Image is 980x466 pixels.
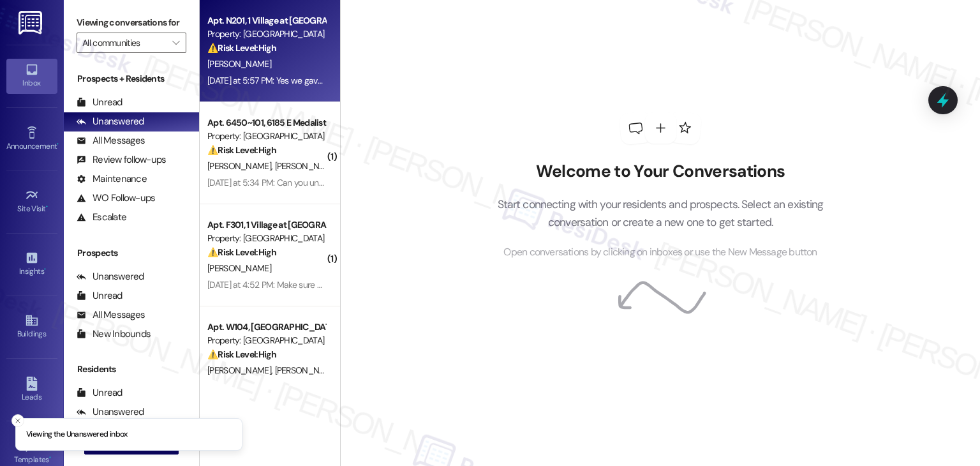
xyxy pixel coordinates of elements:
[19,11,45,34] img: ResiDesk Logo
[207,218,325,232] div: Apt. F301, 1 Village at [GEOGRAPHIC_DATA]
[77,211,126,224] div: Escalate
[77,172,147,186] div: Maintenance
[77,289,122,303] div: Unread
[207,58,271,70] span: [PERSON_NAME]
[207,246,276,258] strong: ⚠️ Risk Level: High
[6,373,57,407] a: Leads
[478,162,843,182] h2: Welcome to Your Conversations
[46,202,48,211] span: •
[11,414,24,427] button: Close toast
[207,279,465,290] div: [DATE] at 4:52 PM: Make sure please compete the work order by EOD
[64,363,199,376] div: Residents
[77,192,155,205] div: WO Follow-ups
[275,365,339,376] span: [PERSON_NAME]
[82,33,166,53] input: All communities
[172,38,179,48] i: 
[49,453,51,462] span: •
[207,349,276,360] strong: ⚠️ Risk Level: High
[6,184,57,219] a: Site Visit •
[207,365,275,376] span: [PERSON_NAME]
[207,160,275,172] span: [PERSON_NAME]
[503,244,817,260] span: Open conversations by clicking on inboxes or use the New Message button
[64,246,199,260] div: Prospects
[26,429,128,440] p: Viewing the Unanswered inbox
[77,327,151,341] div: New Inbounds
[6,59,57,93] a: Inbox
[207,42,276,54] strong: ⚠️ Risk Level: High
[207,232,325,245] div: Property: [GEOGRAPHIC_DATA]
[275,160,343,172] span: [PERSON_NAME]
[77,405,144,419] div: Unanswered
[77,13,186,33] label: Viewing conversations for
[57,140,59,149] span: •
[77,270,144,283] div: Unanswered
[207,14,325,27] div: Apt. N201, 1 Village at [GEOGRAPHIC_DATA]
[207,130,325,143] div: Property: [GEOGRAPHIC_DATA]
[77,96,122,109] div: Unread
[44,265,46,274] span: •
[6,310,57,344] a: Buildings
[207,27,325,41] div: Property: [GEOGRAPHIC_DATA]
[77,153,166,167] div: Review follow-ups
[478,195,843,232] p: Start connecting with your residents and prospects. Select an existing conversation or create a n...
[207,144,276,156] strong: ⚠️ Risk Level: High
[207,320,325,334] div: Apt. W104, [GEOGRAPHIC_DATA] at [GEOGRAPHIC_DATA]
[6,247,57,282] a: Insights •
[77,386,122,400] div: Unread
[207,334,325,347] div: Property: [GEOGRAPHIC_DATA]
[64,72,199,86] div: Prospects + Residents
[77,115,144,128] div: Unanswered
[77,134,145,147] div: All Messages
[207,262,271,274] span: [PERSON_NAME]
[77,308,145,322] div: All Messages
[207,177,417,188] div: [DATE] at 5:34 PM: Can you unlock the back door please.
[207,116,325,130] div: Apt. 6450~101, 6185 E Medalist Ln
